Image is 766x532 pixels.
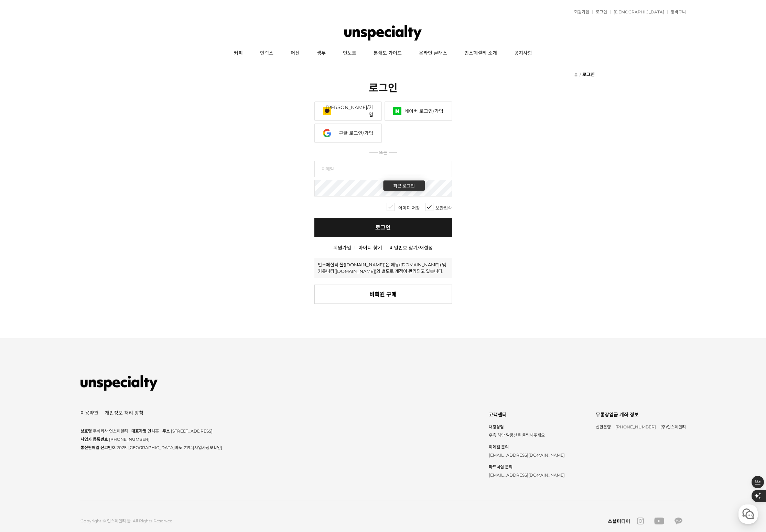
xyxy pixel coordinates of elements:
[314,161,452,180] label: 아이디 또는 이메일
[333,245,351,251] a: 회원가입
[489,423,565,431] strong: 채팅상담
[489,453,565,458] span: [EMAIL_ADDRESS][DOMAIN_NAME]
[148,428,159,434] span: 안치훈
[358,245,382,251] a: 아이디 찾기
[251,45,282,62] a: 언럭스
[105,411,143,415] a: 개인정보 처리 방침
[318,261,449,274] div: 언스페셜티 몰([DOMAIN_NAME])은 에듀([DOMAIN_NAME]) 및 커뮤니티([DOMAIN_NAME])와 별도로 계정이 관리되고 있습니다.
[385,102,452,121] a: 네이버 로그인/가입
[592,10,607,14] a: 로그인
[80,445,116,450] span: 통신판매업 신고번호
[334,45,365,62] a: 언노트
[93,428,128,434] span: 주식회사 언스페셜티
[651,518,668,524] a: youtube
[117,445,222,450] span: 2025-[GEOGRAPHIC_DATA]마포-2194
[456,45,506,62] a: 언스페셜티 소개
[489,433,545,438] span: 우측 하단 말풍선을 클릭해주세요
[489,472,565,478] span: [EMAIL_ADDRESS][DOMAIN_NAME]
[193,445,222,450] a: [사업자정보확인]
[314,161,452,177] input: 이메일
[80,411,98,415] a: 이용약관
[314,285,452,304] a: 비회원 구매
[615,424,656,429] span: [PHONE_NUMBER]
[596,424,611,429] span: 신한은행
[171,428,213,434] span: [STREET_ADDRESS]
[314,124,382,143] a: 구글 로그인/가입
[80,373,158,393] img: 언스페셜티 몰
[410,45,456,62] a: 온라인 클래스
[596,410,686,419] div: 무통장입금 계좌 정보
[80,428,92,434] span: 상호명
[172,79,595,95] h2: 로그인
[314,218,452,237] a: 로그인
[282,45,308,62] a: 머신
[667,10,686,14] a: 장바구니
[225,45,251,62] a: 커피
[80,518,174,524] div: Copyright © 언스페셜티 몰. All Rights Reserved.
[109,437,150,442] span: [PHONE_NUMBER]
[608,518,630,524] div: 소셜미디어
[80,437,108,442] span: 사업자 등록번호
[660,424,686,429] span: (주)언스페셜티
[314,180,452,199] label: 비밀번호
[489,463,565,471] strong: 파트너십 문의
[131,428,147,434] span: 대표자명
[435,204,452,211] label: 보안접속
[489,443,565,451] strong: 이메일 문의
[582,72,595,77] strong: 로그인
[671,518,686,524] a: kakao
[389,245,433,251] a: 비밀번호 찾기/재설정
[398,204,420,211] label: 아이디 저장
[579,69,595,79] li: 현재 위치
[574,72,578,77] a: 홈
[344,22,422,43] img: 언스페셜티 몰
[610,10,664,14] a: [DEMOGRAPHIC_DATA]
[634,518,647,524] a: instagram
[162,428,170,434] span: 주소
[571,10,589,14] a: 회원가입
[308,45,334,62] a: 생두
[489,410,565,419] div: 고객센터
[506,45,541,62] a: 공지사항
[365,45,410,62] a: 분쇄도 가이드
[314,102,382,121] a: [PERSON_NAME]/가입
